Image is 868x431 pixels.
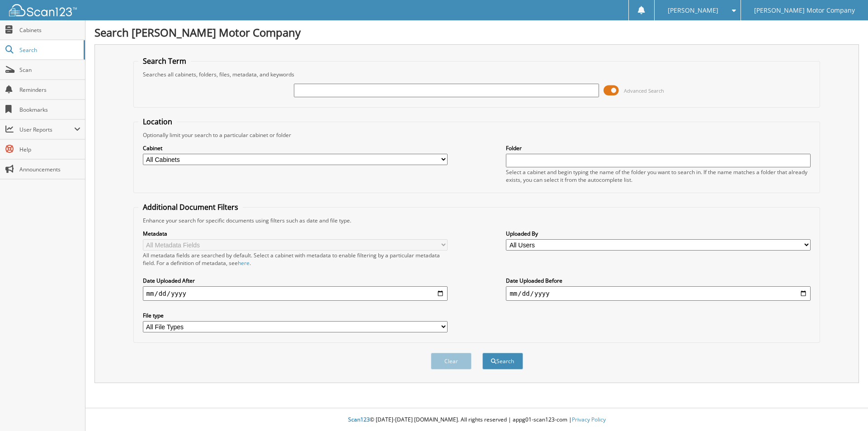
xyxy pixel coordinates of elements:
[143,144,448,152] label: Cabinet
[348,416,370,423] span: Scan123
[138,56,191,66] legend: Search Term
[19,26,80,34] span: Cabinets
[143,277,448,284] label: Date Uploaded After
[143,312,448,319] label: File type
[138,117,177,127] legend: Location
[431,353,472,369] button: Clear
[138,217,816,224] div: Enhance your search for specific documents using filters such as date and file type.
[85,409,868,431] div: © [DATE]-[DATE] [DOMAIN_NAME]. All rights reserved | appg01-scan123-com |
[143,251,448,267] div: All metadata fields are searched by default. Select a cabinet with metadata to enable filtering b...
[138,131,816,139] div: Optionally limit your search to a particular cabinet or folder
[19,106,80,114] span: Bookmarks
[482,353,523,369] button: Search
[624,87,664,94] span: Advanced Search
[506,144,811,152] label: Folder
[143,286,448,301] input: start
[19,46,79,54] span: Search
[668,8,718,13] span: [PERSON_NAME]
[506,230,811,237] label: Uploaded By
[9,4,77,16] img: scan123-logo-white.svg
[19,66,80,74] span: Scan
[19,166,80,173] span: Announcements
[506,286,811,301] input: end
[94,25,859,40] h1: Search [PERSON_NAME] Motor Company
[238,259,250,267] a: here
[572,416,606,423] a: Privacy Policy
[506,168,811,184] div: Select a cabinet and begin typing the name of the folder you want to search in. If the name match...
[138,202,243,212] legend: Additional Document Filters
[19,86,80,94] span: Reminders
[143,230,448,237] label: Metadata
[754,8,855,13] span: [PERSON_NAME] Motor Company
[506,277,811,284] label: Date Uploaded Before
[138,71,816,78] div: Searches all cabinets, folders, files, metadata, and keywords
[19,126,74,133] span: User Reports
[19,146,80,153] span: Help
